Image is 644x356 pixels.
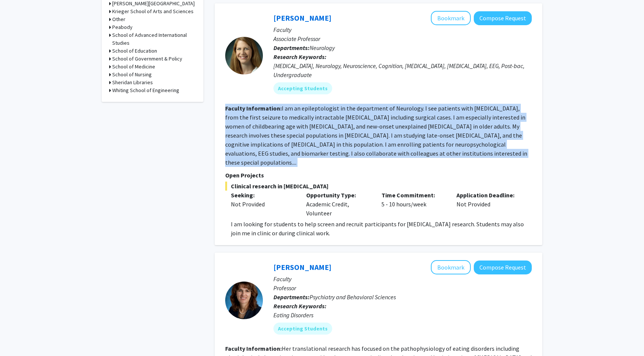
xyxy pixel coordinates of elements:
b: Departments: [273,293,310,301]
p: I am looking for students to help screen and recruit participants for [MEDICAL_DATA] research. St... [231,220,532,238]
h3: School of Nursing [112,71,152,79]
b: Research Keywords: [273,302,327,310]
h3: School of Medicine [112,63,155,71]
p: Faculty [273,274,532,283]
a: [PERSON_NAME] [273,262,331,272]
h3: Other [112,15,125,23]
button: Add Emily Johnson to Bookmarks [431,11,471,25]
iframe: Chat [6,322,32,350]
div: Eating Disorders [273,311,532,320]
b: Faculty Information: [225,345,282,352]
b: Research Keywords: [273,53,327,61]
h3: Whiting School of Engineering [112,86,179,94]
h3: School of Education [112,47,157,55]
p: Faculty [273,25,532,34]
h3: Sheridan Libraries [112,79,153,86]
div: Not Provided [451,191,526,218]
div: Not Provided [231,200,295,209]
p: Associate Professor [273,34,532,43]
p: Seeking: [231,191,295,200]
div: 5 - 10 hours/week [376,191,451,218]
div: Academic Credit, Volunteer [301,191,376,218]
b: Faculty Information: [225,105,282,112]
p: Time Commitment: [382,191,446,200]
span: Clinical research in [MEDICAL_DATA] [225,182,532,191]
mat-chip: Accepting Students [273,323,332,335]
a: [PERSON_NAME] [273,13,331,23]
p: Application Deadline: [456,191,520,200]
span: Psychiatry and Behavioral Sciences [310,293,396,301]
h3: Peabody [112,23,133,31]
button: Compose Request to Angela Guarda [474,261,532,274]
mat-chip: Accepting Students [273,82,332,94]
fg-read-more: I am an epileptologist in the department of Neurology. I see patients with [MEDICAL_DATA], from t... [225,105,527,166]
h3: Krieger School of Arts and Sciences [112,8,194,15]
button: Add Angela Guarda to Bookmarks [431,260,471,274]
span: Neurology [310,44,335,52]
div: [MEDICAL_DATA], Neurology, Neuroscience, Cognition, [MEDICAL_DATA], [MEDICAL_DATA], EEG, Post-bac... [273,61,532,79]
p: Professor [273,283,532,292]
button: Compose Request to Emily Johnson [474,11,532,25]
h3: School of Advanced International Studies [112,31,196,47]
h3: School of Government & Policy [112,55,182,63]
b: Departments: [273,44,310,52]
p: Open Projects [225,171,532,180]
p: Opportunity Type: [306,191,370,200]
